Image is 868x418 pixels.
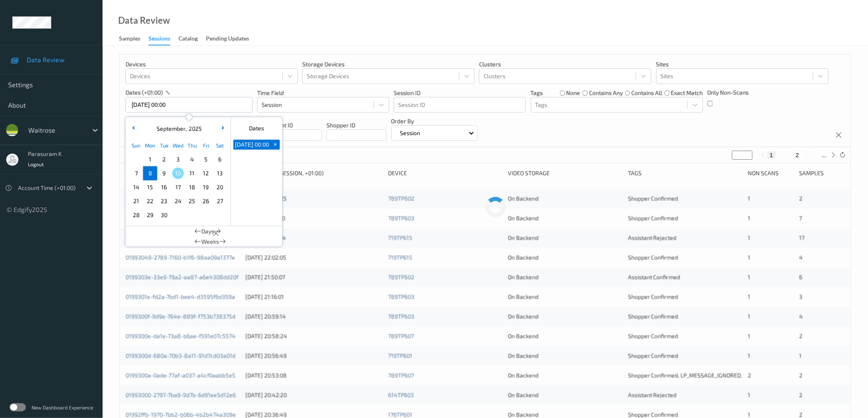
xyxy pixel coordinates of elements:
[508,371,622,380] div: On Backend
[508,391,622,399] div: On Backend
[799,195,803,202] span: 2
[628,169,742,177] div: Tags
[799,313,803,320] span: 4
[799,352,802,359] span: 1
[126,411,236,418] a: 01992ffb-1970-7bb2-b06b-4b2b474a309e
[508,352,622,360] div: On Backend
[126,88,163,97] p: dates (+01:00)
[200,181,212,193] span: 19
[748,352,750,359] span: 1
[799,215,802,221] span: 7
[302,60,475,68] p: Storage Devices
[143,152,157,166] div: Choose Monday September 01 of 2025
[388,195,414,202] a: 789TP602
[178,34,198,45] div: Catalog
[201,237,219,246] span: Weeks
[144,167,156,179] span: 8
[126,293,235,300] a: 0199301e-fd2a-7bd1-bee4-d3595f6d359a
[748,234,750,241] span: 1
[157,166,171,180] div: Choose Tuesday September 09 of 2025
[143,180,157,194] div: Choose Monday September 15 of 2025
[388,352,412,359] a: 719TP601
[199,152,213,166] div: Choose Friday September 05 of 2025
[129,152,143,166] div: Choose Sunday August 31 of 2025
[799,293,803,300] span: 3
[388,332,414,339] a: 789TP607
[628,391,677,398] span: Assistant Rejected
[748,293,750,300] span: 1
[158,209,170,221] span: 30
[656,60,829,68] p: Sites
[508,332,622,340] div: On Backend
[397,129,423,137] p: Session
[245,234,382,242] div: [DATE] 22:13:24
[213,208,227,222] div: Choose Saturday October 04 of 2025
[172,195,184,207] span: 24
[186,195,198,207] span: 25
[185,166,199,180] div: Choose Thursday September 11 of 2025
[748,372,751,379] span: 2
[143,208,157,222] div: Choose Monday September 29 of 2025
[388,215,414,221] a: 789TP603
[186,154,198,165] span: 4
[130,195,142,207] span: 21
[144,195,156,207] span: 22
[388,391,414,398] a: 614TP603
[126,332,235,339] a: 0199300e-da1e-73a8-b6ae-f591e07c5574
[171,166,185,180] div: Choose Wednesday September 10 of 2025
[171,194,185,208] div: Choose Wednesday September 24 of 2025
[748,215,750,221] span: 1
[157,138,171,152] div: Tue
[245,332,382,340] div: [DATE] 20:58:24
[799,332,803,339] span: 2
[628,254,678,261] span: Shopper Confirmed
[508,234,622,242] div: On Backend
[708,88,749,97] p: Only Non-Scans
[143,138,157,152] div: Mon
[799,254,803,261] span: 4
[129,138,143,152] div: Sun
[271,140,280,149] span: +
[748,195,750,202] span: 1
[245,371,382,380] div: [DATE] 20:53:08
[628,273,681,280] span: Assistant Confirmed
[200,167,212,179] span: 12
[388,313,414,320] a: 789TP603
[154,125,185,132] span: September
[391,117,478,125] p: Order By
[388,254,412,261] a: 719TP615
[199,208,213,222] div: Choose Friday October 03 of 2025
[388,411,412,418] a: 176TP601
[185,194,199,208] div: Choose Thursday September 25 of 2025
[628,411,678,418] span: Shopper Confirmed
[245,194,382,203] div: [DATE] 22:49:25
[508,312,622,321] div: On Backend
[631,89,662,97] label: contains all
[126,60,298,68] p: Devices
[748,169,793,177] div: Non Scans
[118,16,170,25] div: Data Review
[126,372,235,379] a: 0199300a-0ade-77af-a037-a4cf0aabb5e5
[508,169,622,177] div: Video Storage
[144,154,156,165] span: 1
[119,33,148,45] a: Samples
[233,140,271,149] button: [DATE] 00:00
[186,167,198,179] span: 11
[185,208,199,222] div: Choose Thursday October 02 of 2025
[158,181,170,193] span: 16
[748,391,750,398] span: 1
[214,181,226,193] span: 20
[158,195,170,207] span: 23
[126,254,235,261] a: 01993049-2789-7160-b1f6-98aa09a1377e
[245,214,382,222] div: [DATE] 22:17:30
[130,209,142,221] span: 28
[245,352,382,360] div: [DATE] 20:56:49
[157,208,171,222] div: Choose Tuesday September 30 of 2025
[508,253,622,262] div: On Backend
[199,166,213,180] div: Choose Friday September 12 of 2025
[799,391,803,398] span: 2
[799,234,805,241] span: 17
[671,89,703,97] label: exact match
[508,214,622,222] div: On Backend
[245,253,382,262] div: [DATE] 22:02:05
